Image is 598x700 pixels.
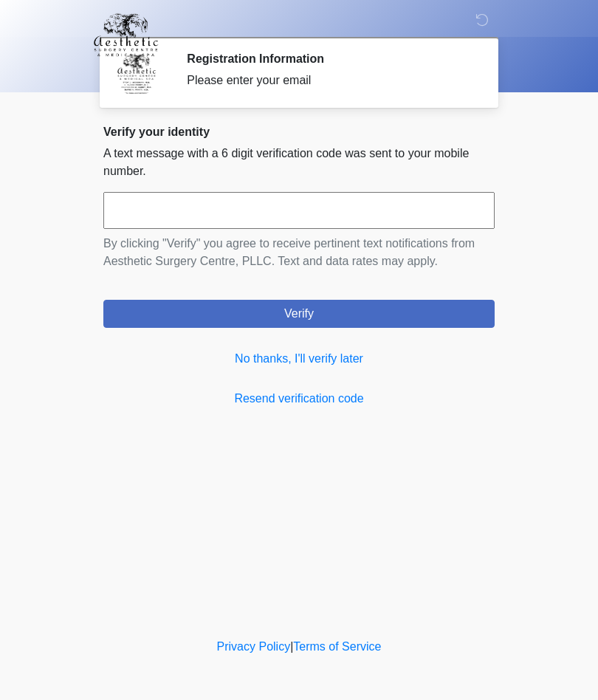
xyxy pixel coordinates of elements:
[103,235,495,270] p: By clicking "Verify" you agree to receive pertinent text notifications from Aesthetic Surgery Cen...
[103,390,495,408] a: Resend verification code
[114,52,159,96] img: Agent Avatar
[290,640,293,653] a: |
[103,145,495,180] p: A text message with a 6 digit verification code was sent to your mobile number.
[89,11,163,58] img: Aesthetic Surgery Centre, PLLC Logo
[103,300,495,328] button: Verify
[217,640,291,653] a: Privacy Policy
[293,640,381,653] a: Terms of Service
[187,72,472,89] div: Please enter your email
[103,350,495,368] a: No thanks, I'll verify later
[103,125,495,139] h2: Verify your identity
